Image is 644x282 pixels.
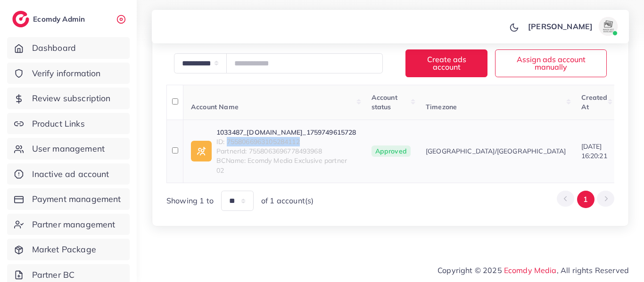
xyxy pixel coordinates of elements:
[557,265,629,276] span: , All rights Reserved
[191,141,212,161] img: ic-ad-info.7fc67b75.svg
[32,218,116,231] span: Partner management
[261,195,314,206] span: of 1 account(s)
[557,191,614,208] ul: Pagination
[7,163,130,185] a: Inactive ad account
[12,11,87,27] a: logoEcomdy Admin
[581,93,608,111] span: Created At
[7,188,130,210] a: Payment management
[32,42,76,54] span: Dashboard
[426,103,457,111] span: Timezone
[33,15,87,24] h2: Ecomdy Admin
[7,88,130,109] a: Review subscription
[7,113,130,135] a: Product Links
[32,168,109,180] span: Inactive ad account
[495,49,607,77] button: Assign ads account manually
[32,67,101,80] span: Verify information
[523,17,621,36] a: [PERSON_NAME]avatar
[426,146,566,156] span: [GEOGRAPHIC_DATA]/[GEOGRAPHIC_DATA]
[216,137,356,146] span: ID: 7558066963105284112
[577,191,594,208] button: Go to page 1
[405,49,487,77] button: Create ads account
[32,118,85,130] span: Product Links
[191,103,239,111] span: Account Name
[528,21,593,32] p: [PERSON_NAME]
[438,265,629,276] span: Copyright © 2025
[12,11,29,27] img: logo
[372,93,397,111] span: Account status
[7,214,130,235] a: Partner management
[372,145,411,157] span: Approved
[7,138,130,160] a: User management
[7,63,130,84] a: Verify information
[32,193,121,205] span: Payment management
[7,239,130,260] a: Market Package
[32,243,96,256] span: Market Package
[504,266,557,275] a: Ecomdy Media
[166,195,214,206] span: Showing 1 to
[216,156,356,175] span: BCName: Ecomdy Media Exclusive partner 02
[32,143,105,155] span: User management
[32,92,111,105] span: Review subscription
[216,128,356,137] a: 1033487_[DOMAIN_NAME]_1759749615728
[32,269,75,281] span: Partner BC
[599,17,618,36] img: avatar
[7,37,130,59] a: Dashboard
[581,142,607,160] span: [DATE] 16:20:21
[216,146,356,156] span: PartnerId: 7558063696778493968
